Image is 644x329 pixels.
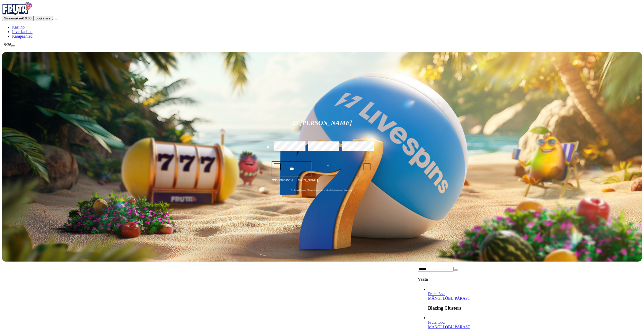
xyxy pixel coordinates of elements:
input: Search [418,267,454,272]
button: clear entry [454,269,458,271]
a: Live-kasiino [12,29,33,34]
img: Fruta [2,2,32,15]
h3: Blazing Clusters [428,305,642,311]
span: Sissemakse [4,16,22,20]
button: Sissemakse [PERSON_NAME] [272,177,373,187]
a: Blazing Piranhas [428,320,445,324]
span: Logi sisse [36,16,50,20]
a: Kasiino [12,25,25,29]
h4: Vaata [418,277,642,282]
button: plus icon [363,163,371,170]
span: Fruta lõbu [428,292,445,296]
button: Logi sisse [34,16,52,21]
label: €150 [307,141,338,155]
a: Blazing Clusters [428,296,470,301]
nav: Main menu [2,25,642,39]
span: Sissemakse [PERSON_NAME] [273,177,318,187]
button: menu [52,19,56,20]
a: Blazing Piranhas [428,325,470,329]
span: € [276,177,277,180]
button: live-chat [11,45,15,47]
span: € 0.00 [22,16,32,20]
button: Sissemakseplus icon€ 0.00 [2,16,34,21]
a: Kampaaniad [12,34,33,38]
button: minus icon [274,163,281,170]
label: €50 [272,141,303,155]
article: Blazing Clusters [428,287,642,311]
a: Blazing Clusters [428,292,445,296]
label: €250 [341,141,372,155]
nav: Primary [2,2,642,39]
a: Fruta [2,11,32,15]
span: Fruta lõbu [428,320,445,324]
span: € [327,164,329,168]
span: 19:36 [2,43,11,47]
